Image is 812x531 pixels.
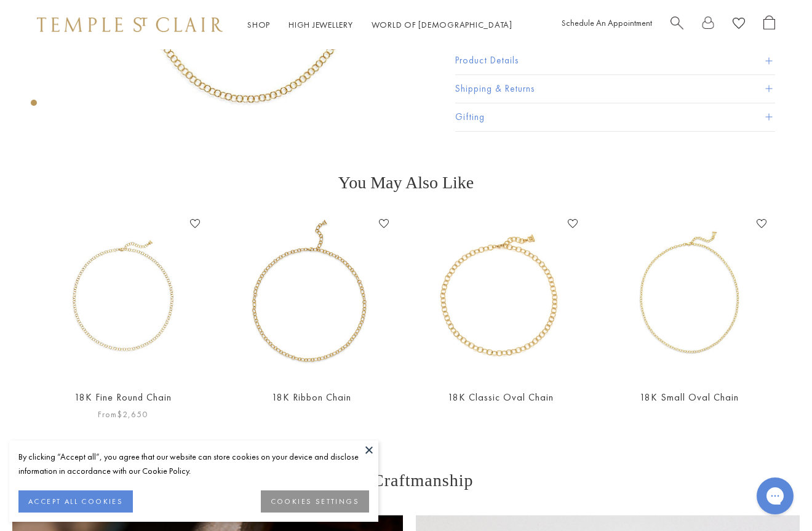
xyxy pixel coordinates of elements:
[31,97,37,116] div: Product gallery navigation
[18,450,369,478] div: By clicking “Accept all”, you agree that our website can store cookies on your device and disclos...
[229,214,394,378] img: N88809-RIBBON18
[607,214,771,378] a: N88863-XSOV18N88863-XSOV18
[41,214,205,378] a: N88852-FN4RD24N88852-FN4RD18
[418,214,583,378] img: N88865-OV18
[763,15,775,34] a: Open Shopping Bag
[372,19,512,30] a: World of [DEMOGRAPHIC_DATA]World of [DEMOGRAPHIC_DATA]
[733,15,745,34] a: View Wishlist
[272,391,351,404] a: 18K Ribbon Chain
[261,490,369,513] button: COOKIES SETTINGS
[448,391,554,404] a: 18K Classic Oval Chain
[455,103,775,131] button: Gifting
[562,17,652,28] a: Schedule An Appointment
[74,391,172,404] a: 18K Fine Round Chain
[607,214,771,378] img: N88863-XSOV18
[247,19,270,30] a: ShopShop
[455,75,775,103] button: Shipping & Returns
[12,471,800,490] h3: Our Craftmanship
[289,19,353,30] a: High JewelleryHigh Jewellery
[750,473,800,519] iframe: Gorgias live chat messenger
[671,15,683,34] a: Search
[247,17,512,33] nav: Main navigation
[37,17,223,32] img: Temple St. Clair
[41,214,205,378] img: N88852-FN4RD18
[49,173,763,193] h3: You May Also Like
[418,214,583,378] a: N88865-OV18N88865-OV18
[455,47,775,74] button: Product Details
[98,407,148,421] span: From
[229,214,394,378] a: N88809-RIBBON18N88809-RIBBON18
[18,490,133,513] button: ACCEPT ALL COOKIES
[117,409,148,420] span: $2,650
[640,391,739,404] a: 18K Small Oval Chain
